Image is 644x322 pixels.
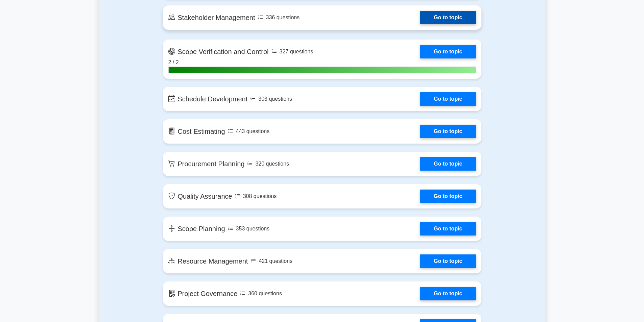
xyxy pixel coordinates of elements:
a: Go to topic [420,287,476,300]
a: Go to topic [420,222,476,236]
a: Go to topic [420,254,476,268]
a: Go to topic [420,11,476,24]
a: Go to topic [420,45,476,58]
a: Go to topic [420,125,476,138]
a: Go to topic [420,190,476,203]
a: Go to topic [420,92,476,106]
a: Go to topic [420,157,476,171]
